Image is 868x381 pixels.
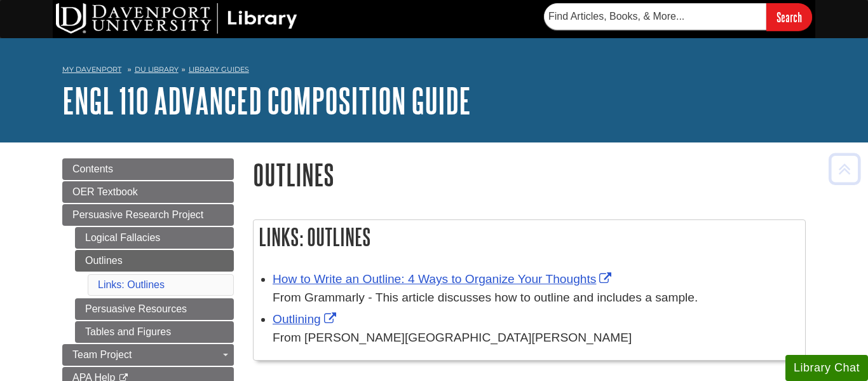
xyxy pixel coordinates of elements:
[75,321,234,343] a: Tables and Figures
[72,163,113,174] span: Contents
[62,61,806,81] nav: breadcrumb
[72,349,132,360] span: Team Project
[62,158,234,180] a: Contents
[72,209,203,220] span: Persuasive Research Project
[273,289,799,307] div: From Grammarly - This article discusses how to outline and includes a sample.
[189,65,249,74] a: Library Guides
[544,3,766,30] input: Find Articles, Books, & More...
[273,312,339,326] a: Link opens in new window
[72,186,138,197] span: OER Textbook
[75,298,234,320] a: Persuasive Resources
[135,65,179,74] a: DU Library
[98,279,165,290] a: Links: Outlines
[253,158,806,191] h1: Outlines
[254,220,805,254] h2: Links: Outlines
[75,227,234,249] a: Logical Fallacies
[766,3,812,31] input: Search
[75,250,234,272] a: Outlines
[62,81,471,120] a: ENGL 110 Advanced Composition Guide
[273,329,799,347] div: From [PERSON_NAME][GEOGRAPHIC_DATA][PERSON_NAME]
[273,272,614,286] a: Link opens in new window
[56,3,297,34] img: DU Library
[62,181,234,203] a: OER Textbook
[824,160,865,177] a: Back to Top
[62,64,121,75] a: My Davenport
[62,204,234,226] a: Persuasive Research Project
[544,3,812,31] form: Searches DU Library's articles, books, and more
[62,344,234,366] a: Team Project
[785,355,868,381] button: Library Chat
